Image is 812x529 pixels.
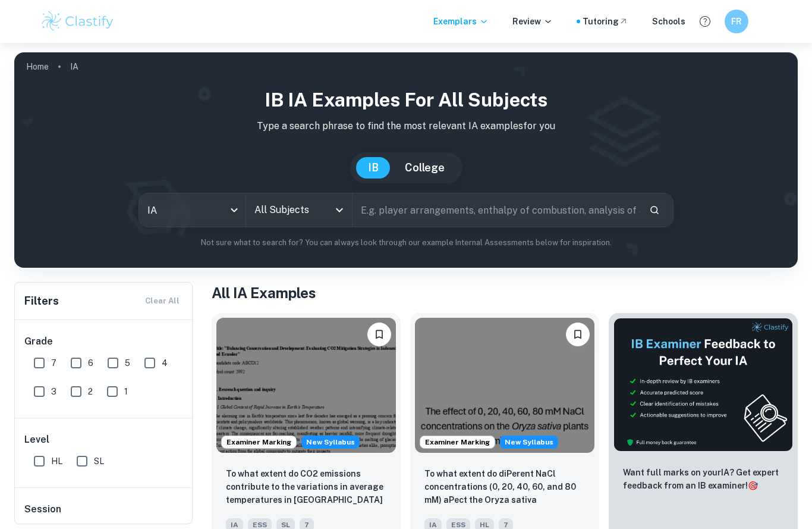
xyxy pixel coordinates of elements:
button: IB [356,157,391,179]
p: To what extent do diPerent NaCl concentrations (0, 20, 40, 60, and 80 mM) aPect the Oryza sativa ... [424,467,585,508]
div: Starting from the May 2026 session, the ESS IA requirements have changed. We created this exempla... [500,436,558,449]
h6: Grade [24,334,184,349]
span: HL [51,455,62,468]
h1: All IA Examples [212,282,798,303]
img: ESS IA example thumbnail: To what extent do diPerent NaCl concentr [415,318,594,453]
h6: Filters [24,293,59,309]
button: Help and Feedback [695,11,715,32]
span: 4 [162,356,168,370]
span: Examiner Marking [222,437,296,447]
span: 1 [124,385,128,398]
p: IA [70,60,78,73]
span: 🎯 [748,481,758,490]
img: ESS IA example thumbnail: To what extent do CO2 emissions contribu [216,318,396,453]
p: Review [512,15,553,28]
div: Starting from the May 2026 session, the ESS IA requirements have changed. We created this exempla... [301,436,360,449]
span: Examiner Marking [420,437,495,447]
p: Exemplars [433,15,489,28]
div: IA [139,193,246,227]
input: E.g. player arrangements, enthalpy of combustion, analysis of a big city... [353,193,640,227]
p: Type a search phrase to find the most relevant IA examples for you [24,119,788,133]
button: College [393,157,457,179]
span: 3 [51,385,56,398]
h6: Level [24,433,184,447]
img: profile cover [14,52,798,268]
span: New Syllabus [301,436,360,449]
span: 6 [88,356,93,370]
p: To what extent do CO2 emissions contribute to the variations in average temperatures in Indonesia... [226,467,386,508]
h1: IB IA examples for all subjects [24,86,788,114]
a: Tutoring [583,15,628,28]
button: FR [725,10,748,33]
button: Search [644,200,665,220]
p: Want full marks on your IA ? Get expert feedback from an IB examiner! [623,466,783,492]
button: Open [331,202,348,218]
a: Home [26,58,49,75]
h6: FR [730,15,744,28]
span: 5 [125,356,130,370]
span: 7 [51,356,56,370]
button: Bookmark [566,323,590,346]
a: Schools [652,15,685,28]
p: Not sure what to search for? You can always look through our example Internal Assessments below f... [24,237,788,249]
button: Bookmark [367,323,391,346]
img: Thumbnail [613,318,793,452]
span: SL [94,455,104,468]
span: 2 [88,385,93,398]
h6: Session [24,502,184,526]
span: New Syllabus [500,436,558,449]
img: Clastify logo [40,10,115,33]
